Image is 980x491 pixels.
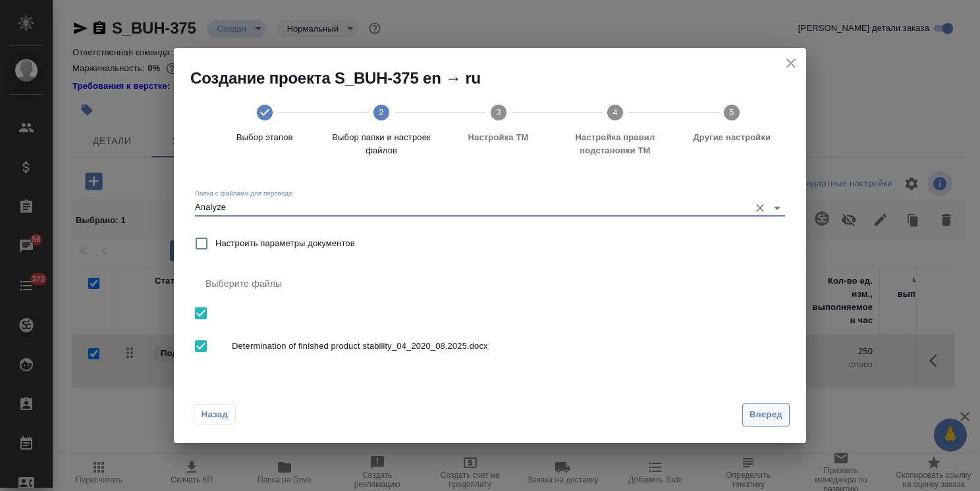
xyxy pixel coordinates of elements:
span: Выбор папки и настроек файлов [328,131,434,157]
span: Выбор этапов [211,131,317,144]
span: Настроить параметры документов [215,237,355,250]
div: Выберите файлы [195,268,785,299]
button: Вперед [742,403,790,426]
span: Другие настройки [679,131,785,144]
span: Вперед [749,407,782,423]
h2: Создание проекта S_BUH-375 en → ru [190,68,806,89]
div: Determination of finished product stability_04_2020_08.2025.docx [195,327,785,365]
button: Open [768,199,786,217]
text: 4 [612,107,617,117]
span: Настройка ТМ [445,131,551,144]
button: Назад [194,404,236,425]
span: Назад [201,408,229,421]
span: Настройка правил подстановки TM [562,131,668,157]
span: Выбрать все вложенные папки [187,332,215,360]
text: 2 [379,107,383,117]
label: Папка с файлами для перевода [195,190,292,197]
button: close [781,53,801,73]
text: 3 [496,107,501,117]
button: Очистить [751,199,769,217]
text: 5 [730,107,734,117]
span: Determination of finished product stability_04_2020_08.2025.docx [232,340,775,353]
